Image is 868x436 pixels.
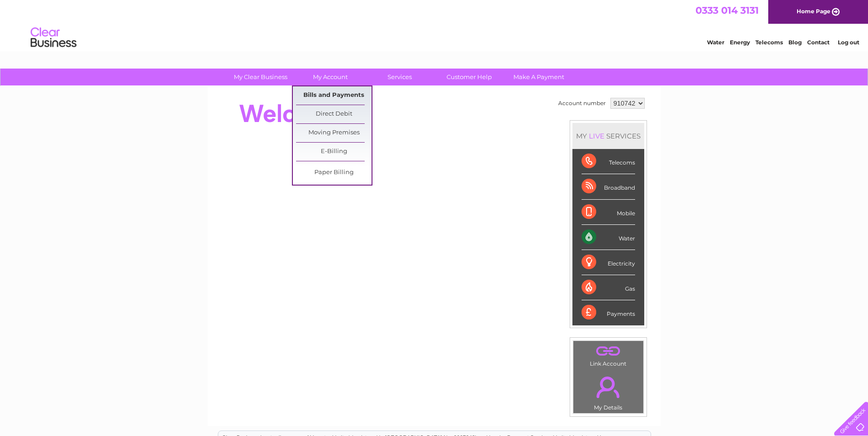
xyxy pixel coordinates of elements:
[576,343,641,359] a: .
[695,5,759,16] a: 0333 014 3131
[292,69,368,85] a: My Account
[582,275,635,300] div: Gas
[582,200,635,225] div: Mobile
[296,105,372,123] a: Direct Debit
[501,69,577,85] a: Make A Payment
[582,225,635,250] div: Water
[807,39,830,46] a: Contact
[556,96,608,111] td: Account number
[788,39,802,46] a: Blog
[296,86,372,105] a: Bills and Payments
[573,369,644,414] td: My Details
[707,39,724,46] a: Water
[223,69,298,85] a: My Clear Business
[755,39,783,46] a: Telecoms
[572,123,644,149] div: MY SERVICES
[573,340,644,369] td: Link Account
[730,39,750,46] a: Energy
[576,371,641,403] a: .
[296,143,372,161] a: E-Billing
[30,24,77,52] img: logo.png
[218,5,651,44] div: Clear Business is a trading name of Verastar Limited (registered in [GEOGRAPHIC_DATA] No. 3667643...
[582,149,635,174] div: Telecoms
[587,132,606,140] div: LIVE
[582,250,635,275] div: Electricity
[362,69,437,85] a: Services
[838,39,859,46] a: Log out
[431,69,507,85] a: Customer Help
[296,164,372,182] a: Paper Billing
[582,300,635,325] div: Payments
[296,124,372,142] a: Moving Premises
[582,174,635,199] div: Broadband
